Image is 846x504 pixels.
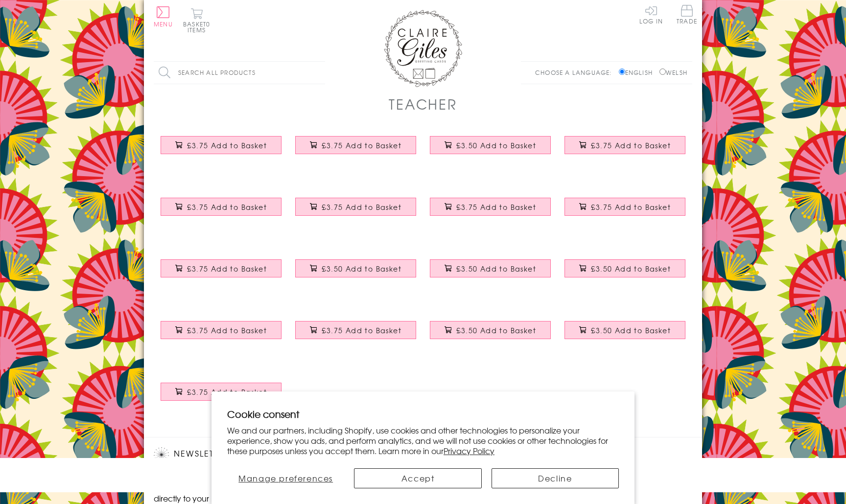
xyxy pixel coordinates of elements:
h2: Newsletter [154,447,320,462]
label: Welsh [659,68,687,77]
button: £3.75 Add to Basket [161,383,282,401]
span: £3.75 Add to Basket [322,202,401,212]
a: Christmas Card, Bauble and Berries, Great Teacher, Tassel Embellished £3.75 Add to Basket [154,129,288,171]
a: Christmas Card, Teacher Wreath and Baubles, text foiled in shiny gold £3.50 Add to Basket [423,129,558,171]
span: £3.75 Add to Basket [591,202,671,212]
a: Christmas Card, Pile of School Books, Top Teacher, Embellished with pompoms £3.75 Add to Basket [558,190,692,232]
a: Log In [639,5,663,24]
a: Thank You Teaching Assistant Card, Rosette, Embellished with a colourful tassel £3.75 Add to Basket [154,314,288,356]
a: Thank You Teaching Assistant Card, Pink Star, Embellished with a padded star £3.50 Add to Basket [423,314,558,356]
button: £3.50 Add to Basket [564,259,686,277]
a: Thank you Teaching Assistand Card, School, Embellished with pompoms £3.75 Add to Basket [288,314,423,356]
a: Trade [677,5,697,26]
a: Thank You Teacher Card, Trophy, Embellished with a colourful tassel £3.75 Add to Basket [288,190,423,232]
input: Welsh [659,69,666,75]
a: Thank You Card, Pink Stars, To a Great Teacher £3.50 Add to Basket [423,252,558,294]
span: Manage preferences [238,472,333,484]
input: Search all products [154,62,325,84]
a: Christmas Card, Present, Merry Christmas, Teaching Assistant, Tassel Embellished £3.75 Add to Basket [558,129,692,171]
button: £3.75 Add to Basket [430,198,551,216]
button: £3.50 Add to Basket [564,321,686,339]
button: £3.75 Add to Basket [161,136,282,154]
span: £3.50 Add to Basket [322,264,401,274]
span: £3.75 Add to Basket [591,140,671,150]
button: £3.75 Add to Basket [161,259,282,277]
input: English [619,69,625,75]
button: £3.50 Add to Basket [430,321,551,339]
span: £3.75 Add to Basket [322,140,401,150]
button: £3.50 Add to Basket [295,259,417,277]
a: Thank you Teacher Card, School, Embellished with pompoms £3.75 Add to Basket [154,252,288,294]
button: £3.50 Add to Basket [430,136,551,154]
button: £3.75 Add to Basket [295,136,417,154]
a: Thank You Teacher Card, Blue Star, Embellished with a padded star £3.50 Add to Basket [288,252,423,294]
input: Search [315,62,325,84]
label: English [619,68,658,77]
button: £3.75 Add to Basket [564,136,686,154]
a: Thank You Teacher Card, Medal & Books, Embellished with a colourful tassel £3.75 Add to Basket [423,190,558,232]
a: Christmas Card, laurel wreath, Super Teacher, Pompom Embellished £3.75 Add to Basket [154,375,288,417]
button: £3.75 Add to Basket [161,198,282,216]
p: Choose a language: [535,68,617,77]
span: £3.50 Add to Basket [456,264,536,274]
span: £3.50 Add to Basket [456,140,536,150]
span: £3.75 Add to Basket [322,325,401,335]
button: Basket0 items [183,8,210,33]
button: £3.75 Add to Basket [295,198,417,216]
button: Decline [492,468,619,488]
button: Accept [354,468,481,488]
span: £3.50 Add to Basket [456,325,536,335]
span: Trade [677,5,697,24]
span: £3.75 Add to Basket [187,264,267,274]
span: Menu [154,20,173,28]
button: £3.75 Add to Basket [564,198,686,216]
span: £3.75 Add to Basket [187,325,267,335]
span: £3.75 Add to Basket [187,387,267,397]
a: Thank You Card, Blue Stars, To a Great Teacher £3.50 Add to Basket [558,252,692,294]
h2: Cookie consent [227,407,619,421]
a: Christmas Card, Cracker, To a Great Teacher, Happy Christmas, Tassel Embellished £3.75 Add to Basket [288,129,423,171]
button: £3.50 Add to Basket [430,259,551,277]
span: 0 items [188,20,210,34]
span: £3.50 Add to Basket [591,325,671,335]
img: Claire Giles Greetings Cards [384,10,462,87]
a: Privacy Policy [444,445,494,457]
h1: Teacher [389,94,457,114]
span: £3.75 Add to Basket [187,140,267,150]
button: Manage preferences [227,468,344,488]
button: £3.75 Add to Basket [295,321,417,339]
span: £3.75 Add to Basket [456,202,536,212]
span: £3.75 Add to Basket [187,202,267,212]
a: Christmas Card, Robin classroom, Teacher, Embellished with colourful pompoms £3.75 Add to Basket [154,190,288,232]
p: We and our partners, including Shopify, use cookies and other technologies to personalize your ex... [227,425,619,456]
a: Thank You Card, Pink Star, Thank you teacher, Embellished with a padded star £3.50 Add to Basket [558,314,692,356]
button: Menu [154,6,173,27]
button: £3.75 Add to Basket [161,321,282,339]
span: £3.50 Add to Basket [591,264,671,274]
